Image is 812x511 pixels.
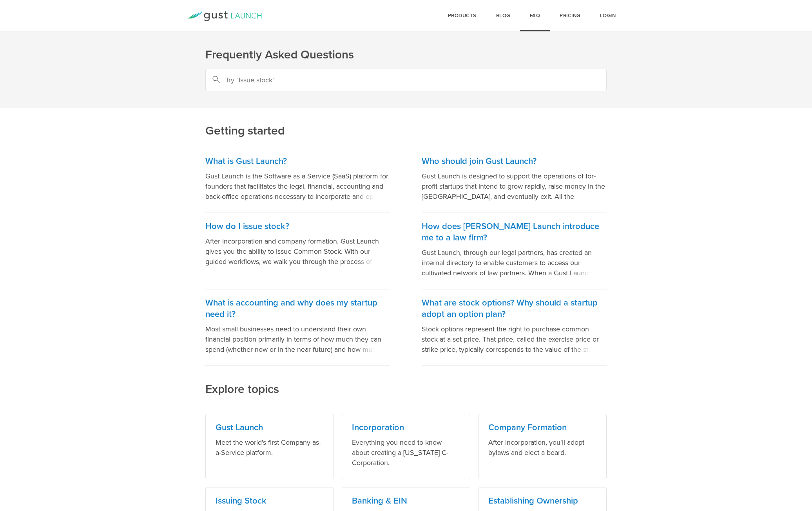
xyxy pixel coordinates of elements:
h3: Banking & EIN [352,495,460,507]
p: Stock options represent the right to purchase common stock at a set price. That price, called the... [422,324,607,355]
p: After incorporation, you'll adopt bylaws and elect a board. [488,437,596,458]
h3: How does [PERSON_NAME] Launch introduce me to a law firm? [422,221,607,244]
h3: Issuing Stock [216,495,324,507]
p: Gust Launch is designed to support the operations of for-profit startups that intend to grow rapi... [422,171,607,202]
a: How does [PERSON_NAME] Launch introduce me to a law firm? Gust Launch, through our legal partners... [422,213,607,289]
p: Everything you need to know about creating a [US_STATE] C-Corporation. [352,437,460,468]
h3: Establishing Ownership [488,495,596,507]
h1: Frequently Asked Questions [205,47,607,63]
h2: Explore topics [205,329,607,397]
a: Incorporation Everything you need to know about creating a [US_STATE] C-Corporation. [342,414,470,479]
p: After incorporation and company formation, Gust Launch gives you the ability to issue Common Stoc... [205,236,390,267]
p: Gust Launch is the Software as a Service (SaaS) platform for founders that facilitates the legal,... [205,171,390,202]
h3: What is accounting and why does my startup need it? [205,297,390,320]
h2: Getting started [205,70,607,139]
a: Company Formation After incorporation, you'll adopt bylaws and elect a board. [478,414,607,479]
a: How do I issue stock? After incorporation and company formation, Gust Launch gives you the abilit... [205,213,390,289]
a: What are stock options? Why should a startup adopt an option plan? Stock options represent the ri... [422,289,607,366]
a: What is Gust Launch? Gust Launch is the Software as a Service (SaaS) platform for founders that f... [205,148,390,213]
h3: Gust Launch [216,422,324,433]
h3: How do I issue stock? [205,221,390,232]
p: Gust Launch, through our legal partners, has created an internal directory to enable customers to... [422,247,607,278]
input: Try "Issue stock" [205,69,607,91]
h3: Who should join Gust Launch? [422,156,607,167]
h3: Company Formation [488,422,596,433]
h3: What is Gust Launch? [205,156,390,167]
h3: Incorporation [352,422,460,433]
p: Most small businesses need to understand their own financial position primarily in terms of how m... [205,324,390,355]
a: Who should join Gust Launch? Gust Launch is designed to support the operations of for-profit star... [422,148,607,213]
h3: What are stock options? Why should a startup adopt an option plan? [422,297,607,320]
a: Gust Launch Meet the world's first Company-as-a-Service platform. [205,414,334,479]
p: Meet the world's first Company-as-a-Service platform. [216,437,324,458]
a: What is accounting and why does my startup need it? Most small businesses need to understand thei... [205,289,390,366]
